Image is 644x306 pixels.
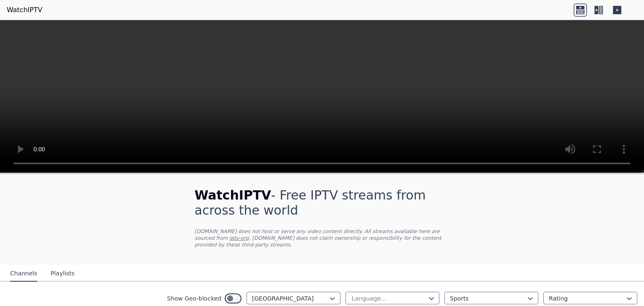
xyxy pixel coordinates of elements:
[10,266,37,282] button: Channels
[195,188,449,218] h1: - Free IPTV streams from across the world
[195,228,449,248] p: [DOMAIN_NAME] does not host or serve any video content directly. All streams available here are s...
[195,188,271,202] span: WatchIPTV
[51,266,75,282] button: Playlists
[7,5,42,15] a: WatchIPTV
[229,235,249,241] a: iptv-org
[167,294,221,303] label: Show Geo-blocked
